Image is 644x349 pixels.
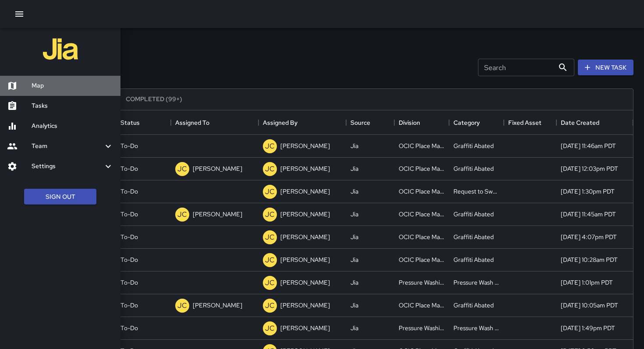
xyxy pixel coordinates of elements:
img: jia-logo [43,32,78,67]
h6: Team [32,141,103,151]
h6: Settings [32,162,103,171]
h6: Tasks [32,101,113,111]
h6: Analytics [32,121,113,131]
h6: Map [32,81,113,91]
button: Sign Out [24,189,96,205]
